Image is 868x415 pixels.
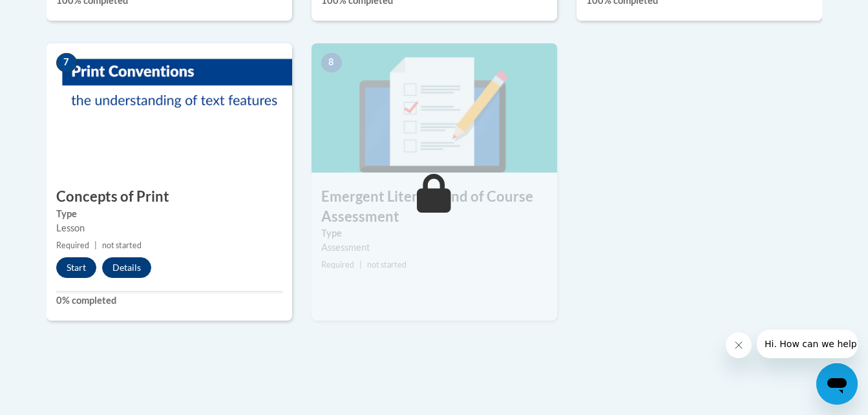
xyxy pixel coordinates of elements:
span: 8 [321,53,342,72]
span: | [94,240,97,250]
button: Details [102,257,151,278]
span: 7 [56,53,77,72]
iframe: Close message [726,332,752,358]
div: Lesson [56,221,282,235]
img: Course Image [312,43,557,173]
div: Assessment [321,240,547,255]
span: not started [102,240,142,250]
h3: Concepts of Print [47,187,292,207]
span: | [359,260,362,270]
label: 0% completed [56,293,282,308]
iframe: Message from company [757,330,858,358]
button: Start [56,257,96,278]
label: Type [56,207,282,221]
iframe: Button to launch messaging window [816,363,858,405]
h3: Emergent Literacy End of Course Assessment [312,187,557,227]
span: Required [56,240,89,250]
span: not started [367,260,407,270]
img: Course Image [47,43,292,173]
span: Required [321,260,354,270]
span: Hi. How can we help? [8,9,105,19]
label: Type [321,226,547,240]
